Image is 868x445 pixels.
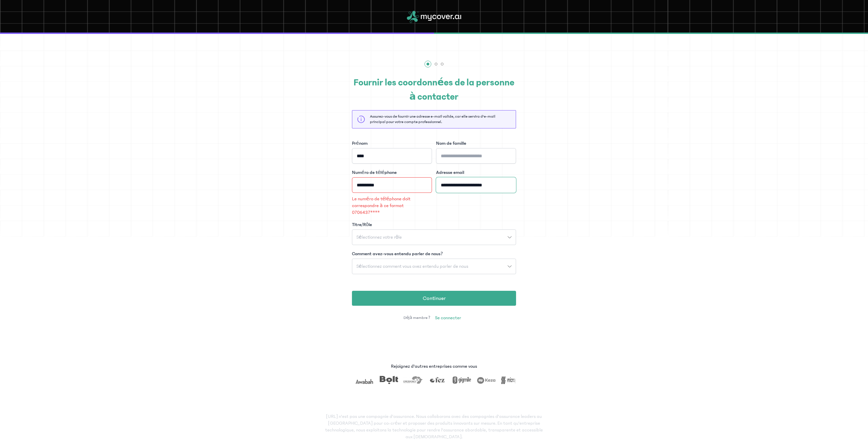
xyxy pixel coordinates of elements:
font: Prénom [352,141,368,146]
img: fez.png [424,376,443,384]
button: Sélectionnez comment vous avez entendu parler de nous [352,259,516,274]
font: Sélectionnez votre rôle [356,235,402,240]
img: bolt.png [375,376,394,384]
font: Titre/Rôle [352,222,372,227]
font: Fournir les coordonnées de la personne à contacter [354,77,514,102]
font: Assurez-vous de fournir une adresse e-mail valide, car elle servira d'e-mail principal pour votre... [370,114,495,124]
img: keza.png [473,376,492,384]
font: Continuer [423,295,446,301]
font: Le numéro de téléphone doit correspondre à ce format 0706437**** [352,196,411,215]
img: era.png [399,376,418,384]
font: Numéro de téléphone [352,170,397,175]
img: gigmile.png [448,376,467,384]
font: Sélectionnez comment vous avez entendu parler de nous [356,264,468,269]
font: Adresse email [436,170,464,175]
font: Se connecter [435,315,461,321]
font: Nom de famille [436,141,466,146]
img: awabah.png [351,376,370,384]
button: Continuer [352,291,516,306]
font: Rejoignez d'autres entreprises comme vous [391,364,477,369]
a: Se connecter [432,312,465,323]
img: micropay.png [497,376,516,384]
font: Déjà membre ? [403,316,430,320]
font: [URL] n'est pas une compagnie d'assurance. Nous collaborons avec des compagnies d'assurance leade... [325,414,543,440]
button: Sélectionnez votre rôle [352,229,516,245]
font: Comment avez-vous entendu parler de nous? [352,251,443,257]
